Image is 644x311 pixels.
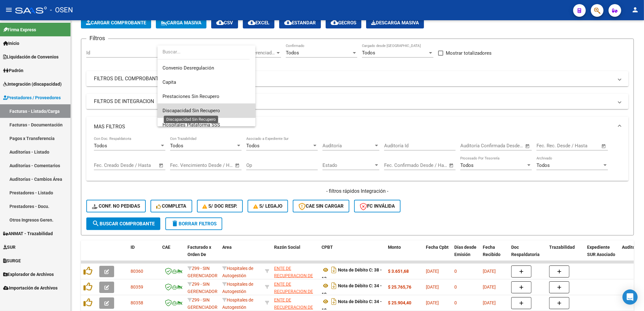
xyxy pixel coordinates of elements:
[623,290,638,305] div: Open Intercom Messenger
[163,65,214,71] span: Convenio Desregulación
[163,108,220,113] span: Discapacidad Sin Recupero
[163,94,219,99] span: Prestaciones Sin Recupero
[163,122,220,128] span: Hospitales Plataforma SSS
[163,79,176,85] span: Capita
